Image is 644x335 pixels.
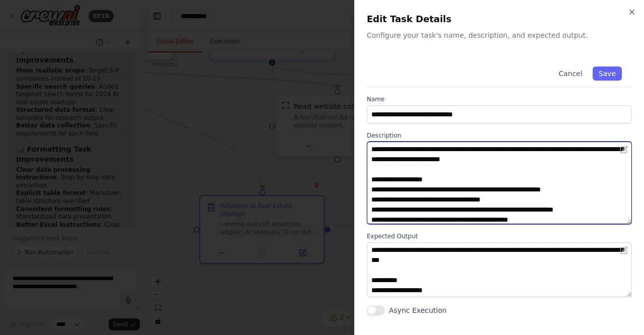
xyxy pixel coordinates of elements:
[367,131,632,140] label: Description
[367,12,632,26] h2: Edit Task Details
[618,244,630,256] button: Open in editor
[367,30,632,40] p: Configure your task's name, description, and expected output.
[367,95,632,103] label: Name
[389,305,447,315] label: Async Execution
[618,144,630,156] button: Open in editor
[552,66,588,81] button: Cancel
[367,232,632,240] label: Expected Output
[593,66,622,81] button: Save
